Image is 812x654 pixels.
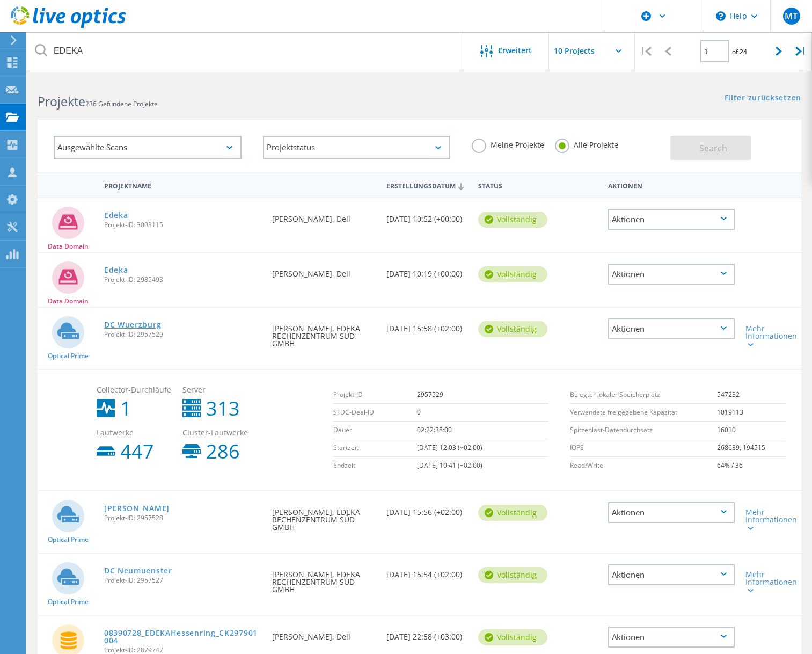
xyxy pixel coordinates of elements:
[381,253,473,288] div: [DATE] 10:19 (+00:00)
[670,136,751,160] button: Search
[120,442,154,461] b: 447
[478,321,547,337] div: vollständig
[608,264,735,285] div: Aktionen
[381,491,473,527] div: [DATE] 15:56 (+02:00)
[608,564,735,585] div: Aktionen
[478,629,547,645] div: vollständig
[570,457,717,475] td: Read/Write
[417,404,548,422] td: 0
[635,32,657,70] div: |
[381,554,473,589] div: [DATE] 15:54 (+02:00)
[725,94,801,103] a: Filter zurücksetzen
[104,515,261,521] span: Projekt-ID: 2957528
[785,12,798,20] span: MT
[182,429,258,437] span: Cluster-Laufwerke
[48,353,89,359] span: Optical Prime
[104,321,161,329] a: DC Wuerzburg
[790,32,812,70] div: |
[417,439,548,457] td: [DATE] 12:03 (+02:00)
[717,439,785,457] td: 268639, 194515
[381,616,473,651] div: [DATE] 22:58 (+03:00)
[745,508,796,531] div: Mehr Informationen
[478,212,547,228] div: vollständig
[267,198,381,234] div: [PERSON_NAME], Dell
[608,318,735,339] div: Aktionen
[48,298,89,304] span: Data Domain
[478,266,547,282] div: vollständig
[27,32,464,70] input: Projekte nach Namen, Verantwortlichem, ID, Unternehmen usw. suchen
[333,457,417,475] td: Endzeit
[267,253,381,288] div: [PERSON_NAME], Dell
[206,399,240,418] b: 313
[38,93,85,110] b: Projekte
[333,422,417,439] td: Dauer
[97,429,172,437] span: Laufwerke
[104,277,261,283] span: Projekt-ID: 2985493
[48,243,89,250] span: Data Domain
[267,554,381,604] div: [PERSON_NAME], EDEKA RECHENZENTRUM SÜD GMBH
[608,627,735,648] div: Aktionen
[381,198,473,234] div: [DATE] 10:52 (+00:00)
[717,404,785,422] td: 1019113
[478,567,547,583] div: vollständig
[473,175,542,195] div: Status
[104,505,170,512] a: [PERSON_NAME]
[263,136,451,159] div: Projektstatus
[699,142,727,154] span: Search
[732,47,747,56] span: of 24
[104,212,128,219] a: Edeka
[206,442,240,461] b: 286
[104,222,261,228] span: Projekt-ID: 3003115
[717,422,785,439] td: 16010
[104,577,261,584] span: Projekt-ID: 2957527
[555,139,618,149] label: Alle Projekte
[417,386,548,404] td: 2957529
[472,139,544,149] label: Meine Projekte
[417,422,548,439] td: 02:22:38:00
[745,571,796,593] div: Mehr Informationen
[745,325,796,347] div: Mehr Informationen
[381,308,473,343] div: [DATE] 15:58 (+02:00)
[104,567,172,575] a: DC Neumuenster
[603,175,740,195] div: Aktionen
[267,616,381,651] div: [PERSON_NAME], Dell
[608,209,735,230] div: Aktionen
[104,331,261,338] span: Projekt-ID: 2957529
[11,23,126,30] a: Live Optics Dashboard
[104,266,128,274] a: Edeka
[333,404,417,422] td: SFDC-Deal-ID
[85,99,158,108] span: 236 Gefundene Projekte
[381,175,473,195] div: Erstellungsdatum
[120,399,131,418] b: 1
[717,457,785,475] td: 64% / 36
[417,457,548,475] td: [DATE] 10:41 (+02:00)
[267,491,381,542] div: [PERSON_NAME], EDEKA RECHENZENTRUM SÜD GMBH
[182,386,258,394] span: Server
[333,439,417,457] td: Startzeit
[570,404,717,422] td: Verwendete freigegebene Kapazität
[570,386,717,404] td: Belegter lokaler Speicherplatz
[97,386,172,394] span: Collector-Durchläufe
[54,136,242,159] div: Ausgewählte Scans
[48,536,89,543] span: Optical Prime
[570,439,717,457] td: IOPS
[498,47,532,54] span: Erweitert
[570,422,717,439] td: Spitzenlast-Datendurchsatz
[478,505,547,521] div: vollständig
[48,599,89,605] span: Optical Prime
[717,386,785,404] td: 547232
[267,308,381,358] div: [PERSON_NAME], EDEKA RECHENZENTRUM SÜD GMBH
[608,502,735,523] div: Aktionen
[99,175,267,195] div: Projektname
[716,11,726,21] svg: \n
[333,386,417,404] td: Projekt-ID
[104,647,261,653] span: Projekt-ID: 2879747
[104,629,261,644] a: 08390728_EDEKAHessenring_CK297901004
